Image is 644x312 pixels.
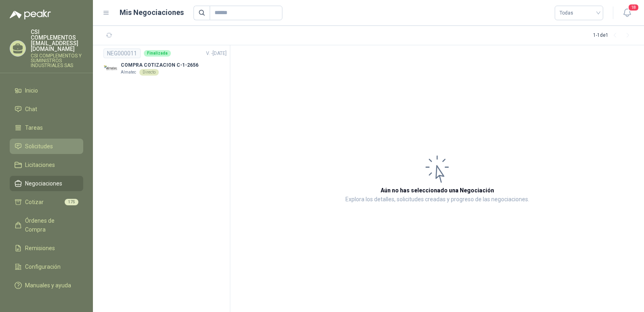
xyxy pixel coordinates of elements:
div: NEG000011 [103,48,141,58]
span: Tareas [25,123,43,132]
span: Solicitudes [25,142,53,151]
span: Configuración [25,262,61,271]
a: Manuales y ayuda [10,278,83,293]
a: Tareas [10,120,83,135]
a: Remisiones [10,240,83,256]
a: Cotizar175 [10,194,83,210]
span: V. - [DATE] [206,51,227,56]
a: Negociaciones [10,176,83,191]
a: Licitaciones [10,157,83,173]
a: Órdenes de Compra [10,213,83,237]
div: 1 - 1 de 1 [593,29,634,42]
h3: Aún no has seleccionado una Negociación [381,186,494,195]
img: Company Logo [103,61,118,76]
div: Directo [139,69,159,76]
span: Inicio [25,86,38,95]
a: NEG000011FinalizadaV. -[DATE] Company LogoCOMPRA COTIZACION C-1-2656AlmatecDirecto [103,48,227,76]
p: COMPRA COTIZACION C-1-2656 [121,61,198,69]
a: Inicio [10,83,83,98]
h1: Mis Negociaciones [120,7,184,18]
a: Configuración [10,259,83,274]
a: Solicitudes [10,139,83,154]
span: 18 [628,4,639,11]
img: Logo peakr [10,10,51,19]
span: Cotizar [25,198,44,207]
span: Negociaciones [25,179,62,188]
span: Remisiones [25,244,55,253]
button: 18 [620,6,634,20]
span: Licitaciones [25,160,55,169]
span: Chat [25,105,37,114]
p: CSI COMPLEMENTOS [EMAIL_ADDRESS][DOMAIN_NAME] [31,29,83,52]
span: Todas [560,7,598,19]
span: Manuales y ayuda [25,281,71,290]
p: Explora los detalles, solicitudes creadas y progreso de las negociaciones. [345,195,529,204]
p: CSI COMPLEMENTOS Y SUMINISTROS INDUSTRIALES SAS [31,53,83,68]
p: Almatec [121,69,136,76]
a: Chat [10,101,83,117]
span: 175 [65,199,78,205]
span: Órdenes de Compra [25,216,76,234]
div: Finalizada [144,50,171,57]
